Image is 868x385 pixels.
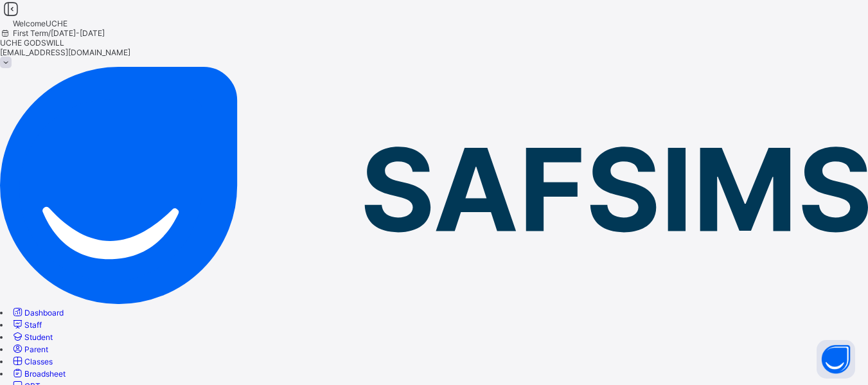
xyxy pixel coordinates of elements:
button: Open asap [817,340,855,379]
a: Classes [11,357,53,366]
a: Dashboard [11,308,64,318]
span: Dashboard [24,308,64,318]
a: Broadsheet [11,369,66,379]
span: Classes [24,357,53,366]
span: Broadsheet [24,369,66,379]
span: Student [24,332,53,342]
span: Welcome UCHE [13,19,67,28]
a: Staff [11,320,42,330]
a: Parent [11,345,48,354]
a: Student [11,332,53,342]
span: Parent [24,345,48,354]
span: Staff [24,320,42,330]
